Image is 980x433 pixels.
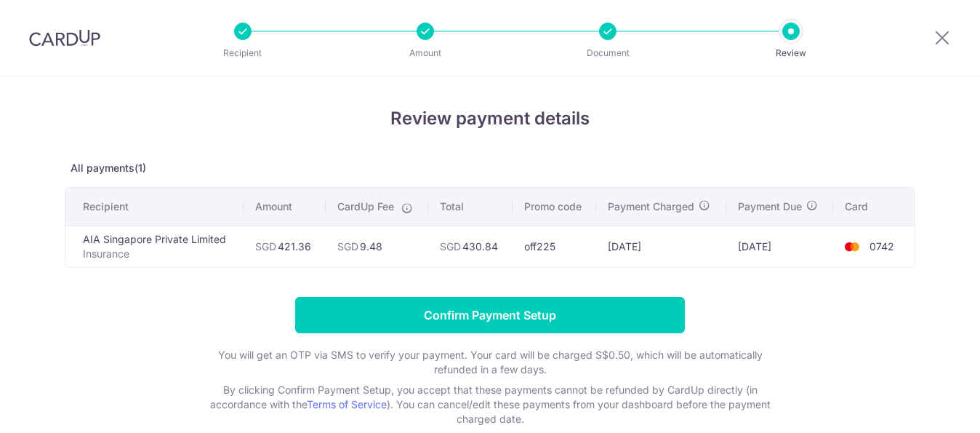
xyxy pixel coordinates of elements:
p: Amount [371,46,479,60]
span: SGD [255,240,276,253]
span: Payment Due [738,199,802,214]
p: Review [737,46,845,60]
span: SGD [440,240,461,253]
p: You will get an OTP via SMS to verify your payment. Your card will be charged S$0.50, which will ... [199,348,781,377]
h4: Review payment details [65,106,915,132]
input: Confirm Payment Setup [295,297,685,333]
span: 0742 [869,240,894,253]
th: Recipient [65,188,244,226]
span: CardUp Fee [337,199,394,214]
td: [DATE] [726,226,833,267]
td: 9.48 [326,226,428,267]
a: Terms of Service [307,398,387,410]
td: 430.84 [428,226,513,267]
th: Total [428,188,513,226]
span: Payment Charged [608,199,694,214]
p: Recipient [189,46,297,60]
td: off225 [513,226,596,267]
img: CardUp [29,29,100,47]
th: Card [833,188,915,226]
iframe: Opens a widget where you can find more information [887,389,965,426]
th: Amount [244,188,326,226]
th: Promo code [513,188,596,226]
p: Insurance [83,247,232,261]
td: 421.36 [244,226,326,267]
p: By clicking Confirm Payment Setup, you accept that these payments cannot be refunded by CardUp di... [199,383,781,426]
p: Document [554,46,662,60]
p: All payments(1) [65,161,915,175]
td: [DATE] [596,226,726,267]
img: <span class="translation_missing" title="translation missing: en.account_steps.new_confirm_form.b... [838,238,867,255]
span: SGD [337,240,358,253]
td: AIA Singapore Private Limited [65,226,244,267]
